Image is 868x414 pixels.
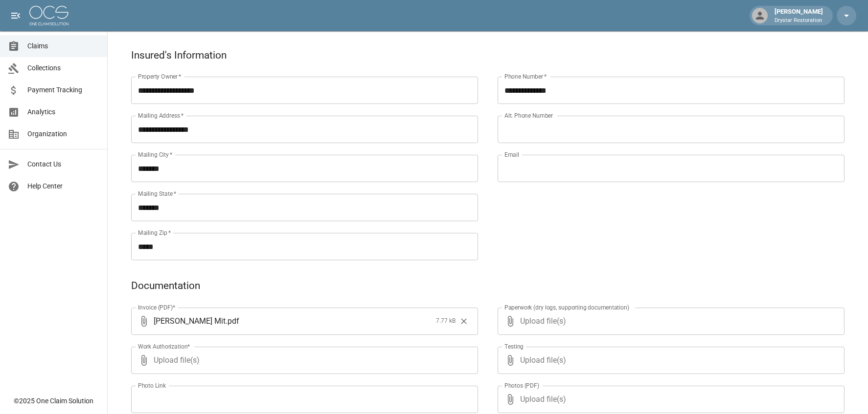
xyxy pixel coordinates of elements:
[27,181,99,191] span: Help Center
[138,381,166,390] label: Photo Link
[27,107,99,117] span: Analytics
[27,159,99,169] span: Contact Us
[504,111,553,120] label: Alt. Phone Number
[457,314,471,329] button: Clear
[436,316,456,326] span: 7.77 kB
[504,150,519,159] label: Email
[138,228,171,237] label: Mailing Zip
[27,63,99,73] span: Collections
[775,17,823,25] p: Drystar Restoration
[504,303,629,311] label: Paperwork (dry logs, supporting documentation)
[27,41,99,51] span: Claims
[504,72,547,81] label: Phone Number
[771,7,827,24] div: [PERSON_NAME]
[138,72,182,81] label: Property Owner
[138,303,176,311] label: Invoice (PDF)*
[138,189,176,198] label: Mailing State
[138,342,190,351] label: Work Authorization*
[27,129,99,139] span: Organization
[138,111,183,120] label: Mailing Address
[226,315,239,327] span: . pdf
[29,6,69,25] img: ocs-logo-white-transparent.png
[504,342,524,351] label: Testing
[154,347,452,374] span: Upload file(s)
[27,85,99,95] span: Payment Tracking
[138,150,173,159] label: Mailing City
[520,347,818,374] span: Upload file(s)
[504,381,539,390] label: Photos (PDF)
[520,386,818,413] span: Upload file(s)
[520,308,818,335] span: Upload file(s)
[14,396,93,406] div: © 2025 One Claim Solution
[6,6,25,25] button: open drawer
[154,315,226,327] span: [PERSON_NAME] Mit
